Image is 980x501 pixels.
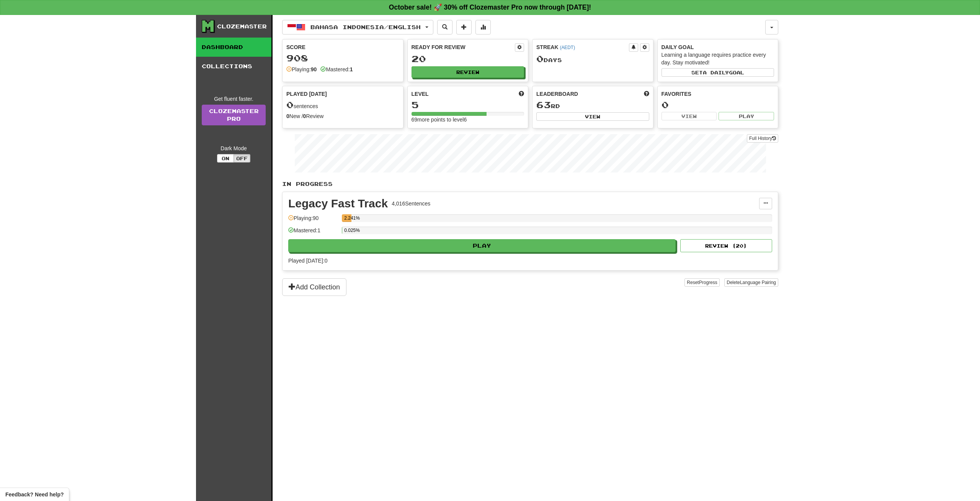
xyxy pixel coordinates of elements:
[202,145,266,152] div: Dark Mode
[196,38,271,57] a: Dashboard
[536,90,578,98] span: Leaderboard
[437,20,452,34] button: Search sentences
[661,68,774,77] button: Seta dailygoal
[536,112,649,121] button: View
[412,66,524,78] button: Review
[724,278,778,287] button: DeleteLanguage Pairing
[661,43,774,51] div: Daily Goal
[680,239,772,252] button: Review (20)
[303,113,306,119] strong: 0
[519,90,524,98] span: Score more points to level up
[661,112,717,120] button: View
[392,200,430,207] div: 4,016 Sentences
[536,43,629,51] div: Streak
[311,66,317,72] strong: 90
[286,66,317,73] div: Playing:
[456,20,472,34] button: Add sentence to collection
[288,239,676,252] button: Play
[703,70,729,75] span: a daily
[282,20,433,34] button: Bahasa Indonesia/English
[286,113,289,119] strong: 0
[644,90,649,98] span: This week in points, UTC
[740,280,776,285] span: Language Pairing
[344,214,351,222] div: 2.241%
[747,134,778,143] button: Full History
[412,100,524,110] div: 5
[536,99,551,110] span: 63
[217,154,234,163] button: On
[286,99,294,110] span: 0
[288,198,388,209] div: Legacy Fast Track
[196,57,271,76] a: Collections
[5,491,64,498] span: Open feedback widget
[412,54,524,64] div: 20
[536,100,649,110] div: rd
[536,53,544,64] span: 0
[288,227,338,239] div: Mastered: 1
[412,90,429,98] span: Level
[286,90,327,98] span: Played [DATE]
[475,20,491,34] button: More stats
[234,154,250,163] button: Off
[661,90,774,98] div: Favorites
[282,278,346,296] button: Add Collection
[684,278,719,287] button: ResetProgress
[286,100,399,110] div: sentences
[286,53,399,63] div: 908
[699,280,717,285] span: Progress
[288,258,327,264] span: Played [DATE]: 0
[310,24,421,30] span: Bahasa Indonesia / English
[661,100,774,110] div: 0
[286,43,399,51] div: Score
[288,214,338,227] div: Playing: 90
[560,45,575,50] a: (AEDT)
[350,66,353,72] strong: 1
[412,43,515,51] div: Ready for Review
[536,54,649,64] div: Day s
[320,66,353,73] div: Mastered:
[282,180,778,188] p: In Progress
[719,112,774,120] button: Play
[661,51,774,66] div: Learning a language requires practice every day. Stay motivated!
[286,112,399,120] div: New / Review
[202,105,266,125] a: ClozemasterPro
[202,95,266,103] div: Get fluent faster.
[217,23,267,30] div: Clozemaster
[412,116,524,123] div: 69 more points to level 6
[389,3,591,11] strong: October sale! 🚀 30% off Clozemaster Pro now through [DATE]!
